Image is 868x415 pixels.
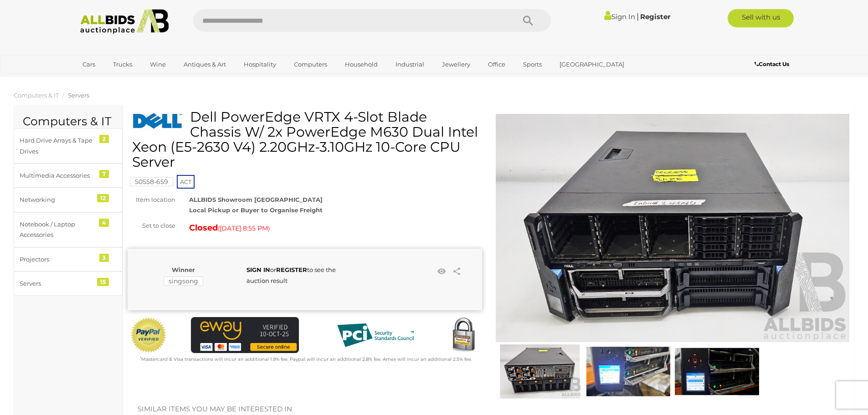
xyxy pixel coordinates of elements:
img: Dell PowerEdge VRTX 4-Slot Blade Chassis W/ 2x PowerEdge M630 Dual Intel Xeon (E5-2630 V4) 2.20GH... [675,344,759,399]
span: ACT [177,175,195,189]
a: Trucks [107,57,138,72]
a: REGISTER [276,266,307,273]
mark: singsong [164,277,203,286]
div: 12 [97,194,109,202]
a: 50558-659 [130,178,173,185]
a: Wine [144,57,172,72]
a: Servers [68,92,89,99]
img: Allbids.com.au [75,9,174,34]
a: Multimedia Accessories 7 [14,164,123,188]
img: Official PayPal Seal [130,317,167,354]
mark: 50558-659 [130,177,173,186]
a: SIGN IN [247,266,270,273]
a: Register [640,12,670,21]
a: Household [339,57,384,72]
h2: Computers & IT [23,115,113,128]
small: Mastercard & Visa transactions will incur an additional 1.9% fee. Paypal will incur an additional... [140,356,472,362]
a: Computers [288,57,333,72]
img: eWAY Payment Gateway [191,317,299,353]
img: Secured by Rapid SSL [445,317,482,354]
b: Winner [172,266,195,273]
a: Cars [77,57,101,72]
a: Computers & IT [14,92,59,99]
a: Servers 15 [14,272,123,296]
a: Office [482,57,511,72]
a: Notebook / Laptop Accessories 4 [14,212,123,247]
h1: Dell PowerEdge VRTX 4-Slot Blade Chassis W/ 2x PowerEdge M630 Dual Intel Xeon (E5-2630 V4) 2.20GH... [132,109,480,169]
div: Projectors [20,254,95,265]
strong: Closed [189,223,218,233]
h2: Similar items you may be interested in [138,405,840,413]
div: 4 [99,219,109,227]
img: Dell PowerEdge VRTX 4-Slot Blade Chassis W/ 2x PowerEdge M630 Dual Intel Xeon (E5-2630 V4) 2.20GH... [498,344,582,399]
span: or to see the auction result [247,266,336,284]
div: 2 [99,135,109,143]
li: Watch this item [435,265,448,278]
div: Servers [20,278,95,289]
a: Hospitality [238,57,282,72]
div: 7 [99,170,109,178]
span: [DATE] 8:55 PM [220,224,268,232]
div: Set to close [121,220,182,231]
div: Hard Drive Arrays & Tape Drives [20,135,95,157]
strong: Local Pickup or Buyer to Organise Freight [189,206,323,214]
img: Dell PowerEdge VRTX 4-Slot Blade Chassis W/ 2x PowerEdge M630 Dual Intel Xeon (E5-2630 V4) 2.20GH... [132,112,183,130]
b: Contact Us [755,61,789,67]
img: Dell PowerEdge VRTX 4-Slot Blade Chassis W/ 2x PowerEdge M630 Dual Intel Xeon (E5-2630 V4) 2.20GH... [496,114,850,342]
a: Contact Us [755,59,791,69]
a: Projectors 3 [14,247,123,272]
div: Networking [20,195,95,205]
div: Notebook / Laptop Accessories [20,219,95,241]
div: 15 [97,278,109,286]
button: Search [505,9,551,32]
a: [GEOGRAPHIC_DATA] [554,57,630,72]
a: Antiques & Art [178,57,232,72]
div: 3 [99,254,109,262]
a: Networking 12 [14,188,123,212]
a: Sports [517,57,548,72]
img: Dell PowerEdge VRTX 4-Slot Blade Chassis W/ 2x PowerEdge M630 Dual Intel Xeon (E5-2630 V4) 2.20GH... [586,344,670,399]
strong: ALLBIDS Showroom [GEOGRAPHIC_DATA] [189,196,323,203]
a: Industrial [390,57,430,72]
a: Sign In [604,12,635,21]
div: Multimedia Accessories [20,170,95,181]
a: Hard Drive Arrays & Tape Drives 2 [14,128,123,164]
span: ( ) [218,225,270,232]
img: PCI DSS compliant [330,317,421,354]
a: Jewellery [436,57,476,72]
span: | [637,11,639,21]
a: Sell with us [728,9,794,27]
div: Item location [121,195,182,205]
